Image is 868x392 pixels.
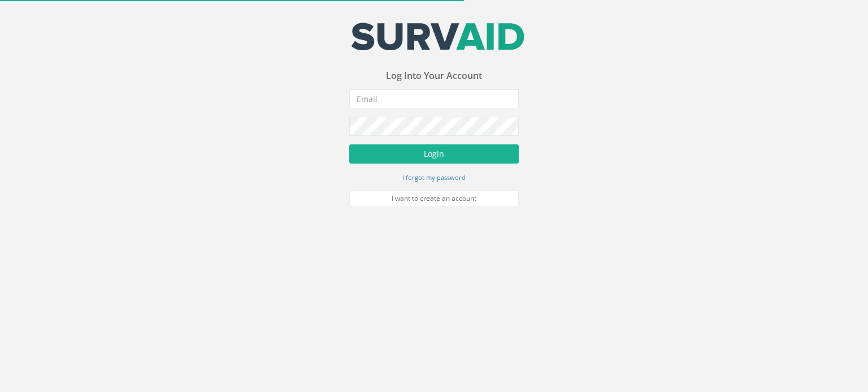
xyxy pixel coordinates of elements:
[349,190,519,207] a: I want to create an account
[402,173,466,182] small: I forgot my password
[349,71,519,81] h3: Log Into Your Account
[402,172,466,182] a: I forgot my password
[349,89,519,108] input: Email
[349,144,519,164] button: Login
